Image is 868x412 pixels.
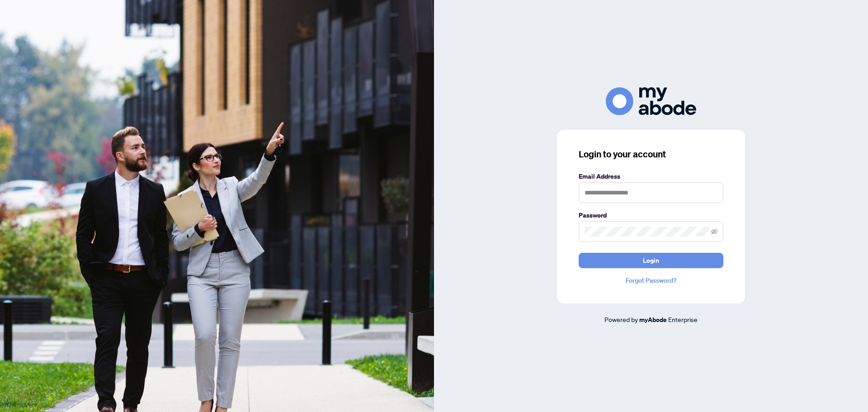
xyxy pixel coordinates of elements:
[668,315,698,323] span: Enterprise
[579,171,723,181] label: Email Address
[643,253,659,268] span: Login
[639,315,667,325] a: myAbode
[711,228,717,235] span: eye-invisible
[579,210,723,220] label: Password
[606,87,696,115] img: ma-logo
[579,275,723,285] a: Forgot Password?
[579,253,723,268] button: Login
[579,148,723,161] h3: Login to your account
[604,315,638,323] span: Powered by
